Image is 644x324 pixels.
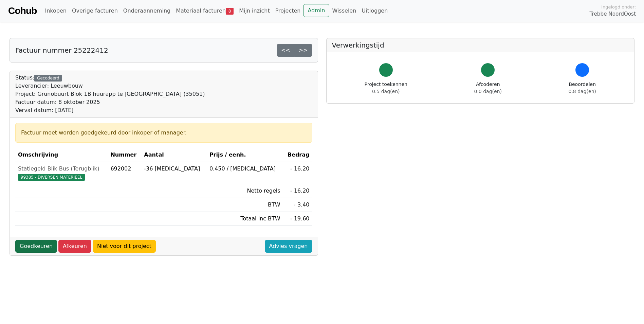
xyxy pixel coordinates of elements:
[226,8,234,15] span: 8
[372,89,400,94] span: 0.5 dag(en)
[601,4,636,10] span: Ingelogd onder:
[590,10,636,18] span: Trebbe NoordOost
[144,165,204,173] div: -36 [MEDICAL_DATA]
[69,4,121,18] a: Overige facturen
[273,4,303,18] a: Projecten
[8,3,37,19] a: Cohub
[283,212,312,226] td: - 19.60
[365,81,407,95] div: Project toekennen
[15,106,205,114] div: Verval datum: [DATE]
[18,165,105,181] a: Statiegeld Blik Bus (Terugblik)99385 - DIVERSEN MATERIEEL
[265,240,312,253] a: Advies vragen
[329,4,359,18] a: Wisselen
[283,184,312,198] td: - 16.20
[15,90,205,98] div: Project: Grunobuurt Blok 1B huurapp te [GEOGRAPHIC_DATA] (35051)
[294,44,312,57] a: >>
[93,240,156,253] a: Niet voor dit project
[34,75,62,82] div: Gecodeerd
[207,148,283,162] th: Prijs / eenh.
[474,81,502,95] div: Afcoderen
[15,46,108,54] h5: Factuur nummer 25222412
[474,89,502,94] span: 0.0 dag(en)
[359,4,390,18] a: Uitloggen
[277,44,295,57] a: <<
[569,81,596,95] div: Beoordelen
[173,4,236,18] a: Materiaal facturen8
[108,148,141,162] th: Nummer
[207,198,283,212] td: BTW
[15,82,205,90] div: Leverancier: Leeuwbouw
[18,174,85,181] span: 99385 - DIVERSEN MATERIEEL
[141,148,207,162] th: Aantal
[15,74,205,114] div: Status:
[58,240,91,253] a: Afkeuren
[15,240,57,253] a: Goedkeuren
[236,4,273,18] a: Mijn inzicht
[332,41,629,49] h5: Verwerkingstijd
[21,129,307,137] div: Factuur moet worden goedgekeurd door inkoper of manager.
[15,98,205,106] div: Factuur datum: 8 oktober 2025
[283,148,312,162] th: Bedrag
[42,4,69,18] a: Inkopen
[18,165,105,173] div: Statiegeld Blik Bus (Terugblik)
[207,212,283,226] td: Totaal inc BTW
[303,4,329,17] a: Admin
[283,198,312,212] td: - 3.40
[569,89,596,94] span: 0.8 dag(en)
[207,184,283,198] td: Netto regels
[15,148,108,162] th: Omschrijving
[209,165,280,173] div: 0.450 / [MEDICAL_DATA]
[283,162,312,184] td: - 16.20
[108,162,141,184] td: 692002
[121,4,173,18] a: Onderaanneming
